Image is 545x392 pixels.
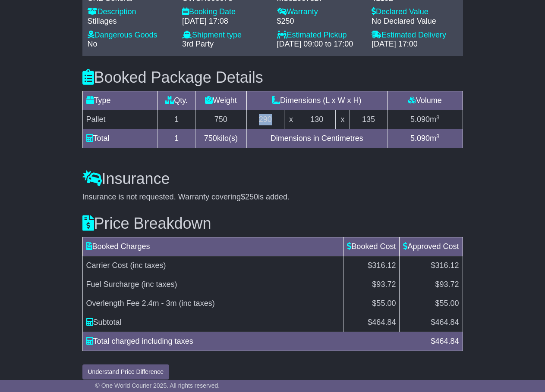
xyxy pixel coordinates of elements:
[246,110,284,129] td: 290
[400,237,463,256] td: Approved Cost
[372,299,396,308] span: $55.00
[372,318,396,327] span: 464.84
[277,17,363,26] div: $250
[246,91,387,110] td: Dimensions (L x W x H)
[241,193,258,201] span: $250
[82,110,158,129] td: Pallet
[82,129,158,148] td: Total
[142,280,177,289] span: (inc taxes)
[88,7,174,17] div: Description
[86,261,128,270] span: Carrier Cost
[95,382,220,389] span: © One World Courier 2025. All rights reserved.
[182,7,268,17] div: Booking Date
[86,299,177,308] span: Overlength Fee 2.4m - 3m
[88,40,98,48] span: No
[195,110,246,129] td: 750
[435,299,459,308] span: $55.00
[195,91,246,110] td: Weight
[436,114,440,121] sup: 3
[431,261,459,270] span: $316.12
[82,215,463,232] h3: Price Breakdown
[158,91,195,110] td: Qty.
[246,129,387,148] td: Dimensions in Centimetres
[400,313,463,332] td: $
[182,31,268,40] div: Shipment type
[436,133,440,140] sup: 3
[182,17,268,26] div: [DATE] 17:08
[277,7,363,17] div: Warranty
[82,364,170,380] button: Understand Price Difference
[82,69,463,86] h3: Booked Package Details
[387,110,463,129] td: m
[298,110,336,129] td: 130
[82,237,343,256] td: Booked Charges
[350,110,387,129] td: 135
[82,91,158,110] td: Type
[204,134,217,143] span: 750
[82,313,343,332] td: Subtotal
[277,40,363,49] div: [DATE] 09:00 to 17:00
[179,299,215,308] span: (inc taxes)
[343,237,400,256] td: Booked Cost
[336,110,350,129] td: x
[86,280,139,289] span: Fuel Surcharge
[130,261,166,270] span: (inc taxes)
[158,110,195,129] td: 1
[387,129,463,148] td: m
[343,313,400,332] td: $
[88,31,174,40] div: Dangerous Goods
[372,280,396,289] span: $93.72
[158,129,195,148] td: 1
[284,110,298,129] td: x
[372,40,458,49] div: [DATE] 17:00
[387,91,463,110] td: Volume
[88,17,174,26] div: Stillages
[82,193,463,202] div: Insurance is not requested. Warranty covering is added.
[435,280,459,289] span: $93.72
[277,31,363,40] div: Estimated Pickup
[435,337,459,345] span: 464.84
[82,170,463,187] h3: Insurance
[410,134,430,143] span: 5.090
[372,17,458,26] div: No Declared Value
[426,336,463,347] div: $
[372,31,458,40] div: Estimated Delivery
[368,261,396,270] span: $316.12
[372,7,458,17] div: Declared Value
[195,129,246,148] td: kilo(s)
[182,40,214,48] span: 3rd Party
[410,115,430,124] span: 5.090
[435,318,459,327] span: 464.84
[82,336,427,347] div: Total charged including taxes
